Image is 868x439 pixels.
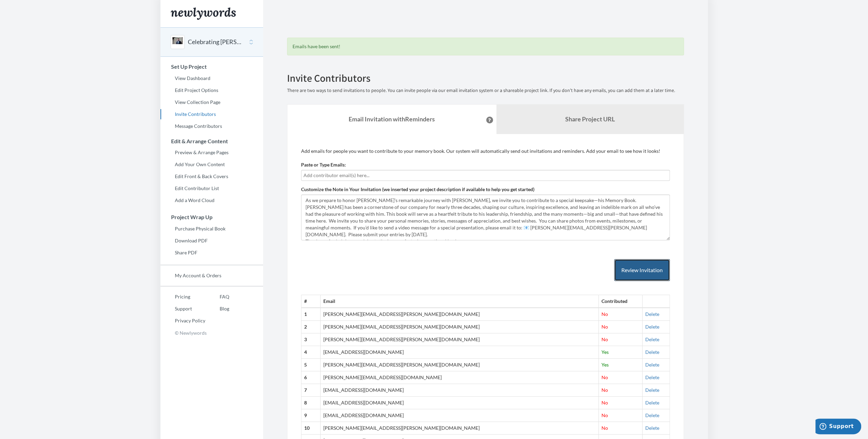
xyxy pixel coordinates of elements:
[160,171,263,182] a: Edit Front & Back Covers
[160,73,263,83] a: View Dashboard
[645,374,659,380] a: Delete
[815,418,861,436] iframe: Opens a widget where you can chat to one of our agents
[320,308,598,320] td: [PERSON_NAME][EMAIL_ADDRESS][PERSON_NAME][DOMAIN_NAME]
[645,412,659,418] a: Delete
[160,224,263,234] a: Purchase Physical Book
[287,38,684,55] div: Emails have been sent!
[601,387,608,393] span: No
[160,304,205,314] a: Support
[160,316,205,326] a: Privacy Policy
[301,409,320,422] th: 9
[160,328,263,338] p: © Newlywords
[301,195,670,240] textarea: Celebrating the Legacy of [PERSON_NAME]; A Tribute to Nearly 30 Years at DataScan As we prepare t...
[601,324,608,330] span: No
[160,236,263,246] a: Download PDF
[205,292,229,302] a: FAQ
[645,349,659,355] a: Delete
[614,259,670,281] button: Review Invitation
[320,359,598,371] td: [PERSON_NAME][EMAIL_ADDRESS][PERSON_NAME][DOMAIN_NAME]
[205,304,229,314] a: Blog
[601,362,609,368] span: Yes
[645,400,659,405] a: Delete
[598,295,642,308] th: Contributed
[645,387,659,393] a: Delete
[301,371,320,384] th: 6
[160,109,263,119] a: Invite Contributors
[601,311,608,317] span: No
[301,346,320,359] th: 4
[161,138,263,144] h3: Edit & Arrange Content
[320,422,598,435] td: [PERSON_NAME][EMAIL_ADDRESS][PERSON_NAME][DOMAIN_NAME]
[287,87,684,94] p: There are two ways to send invitations to people. You can invite people via our email invitation ...
[160,183,263,194] a: Edit Contributor List
[301,397,320,409] th: 8
[161,64,263,70] h3: Set Up Project
[645,336,659,342] a: Delete
[320,346,598,359] td: [EMAIL_ADDRESS][DOMAIN_NAME]
[301,186,534,193] label: Customize the Note in Your Invitation (we inserted your project description if available to help ...
[601,412,608,418] span: No
[601,349,609,355] span: Yes
[301,359,320,371] th: 5
[160,159,263,170] a: Add Your Own Content
[301,161,346,168] label: Paste or Type Emails:
[601,425,608,431] span: No
[645,324,659,330] a: Delete
[301,295,320,308] th: #
[601,336,608,342] span: No
[601,374,608,380] span: No
[160,85,263,95] a: Edit Project Options
[160,97,263,107] a: View Collection Page
[301,333,320,346] th: 3
[303,172,668,179] input: Add contributor email(s) here...
[320,397,598,409] td: [EMAIL_ADDRESS][DOMAIN_NAME]
[188,38,243,46] button: Celebrating [PERSON_NAME]
[301,422,320,435] th: 10
[301,148,670,155] p: Add emails for people you want to contribute to your memory book. Our system will automatically s...
[301,321,320,333] th: 2
[320,333,598,346] td: [PERSON_NAME][EMAIL_ADDRESS][PERSON_NAME][DOMAIN_NAME]
[160,270,263,281] a: My Account & Orders
[161,214,263,220] h3: Project Wrap Up
[160,292,205,302] a: Pricing
[645,425,659,431] a: Delete
[320,384,598,397] td: [EMAIL_ADDRESS][DOMAIN_NAME]
[320,321,598,333] td: [PERSON_NAME][EMAIL_ADDRESS][PERSON_NAME][DOMAIN_NAME]
[565,115,615,123] b: Share Project URL
[301,384,320,397] th: 7
[320,295,598,308] th: Email
[160,195,263,205] a: Add a Word Cloud
[160,147,263,158] a: Preview & Arrange Pages
[287,72,684,84] h2: Invite Contributors
[320,371,598,384] td: [PERSON_NAME][EMAIL_ADDRESS][DOMAIN_NAME]
[301,308,320,320] th: 1
[645,362,659,368] a: Delete
[160,248,263,258] a: Share PDF
[171,8,236,20] img: Newlywords logo
[601,400,608,405] span: No
[349,115,435,123] strong: Email Invitation with Reminders
[645,311,659,317] a: Delete
[320,409,598,422] td: [EMAIL_ADDRESS][DOMAIN_NAME]
[160,121,263,131] a: Message Contributors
